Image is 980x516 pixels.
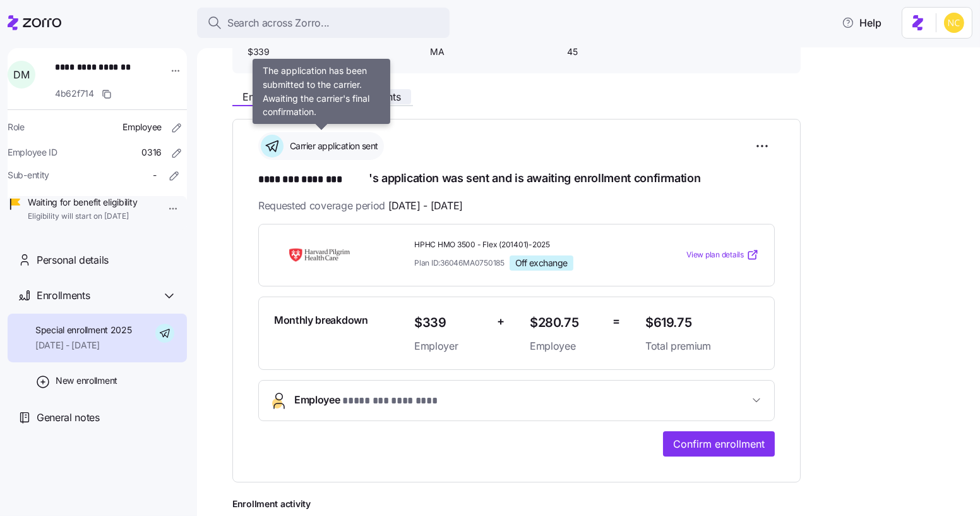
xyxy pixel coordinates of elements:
[515,257,568,269] span: Off exchange
[28,196,137,209] span: Waiting for benefit eligibility
[832,10,892,35] button: Help
[530,338,602,354] span: Employee
[414,257,505,268] span: Plan ID: 36046MA0750185
[842,15,881,30] span: Help
[242,92,293,102] span: Enrollment
[313,92,335,102] span: Files
[645,312,759,333] span: $619.75
[35,339,132,352] span: [DATE] - [DATE]
[13,70,29,80] span: D M
[414,240,635,250] span: HPHC HMO 3500 - Flex (201401)-2025
[286,140,378,152] span: Carrier application sent
[430,46,557,58] span: MA
[414,338,487,354] span: Employer
[274,240,365,269] img: Harvard Pilgrim Health Care
[567,46,694,58] span: 45
[258,170,775,188] h1: 's application was sent and is awaiting enrollment confirmation
[274,312,368,328] span: Monthly breakdown
[414,312,487,333] span: $339
[37,252,109,268] span: Personal details
[8,121,25,133] span: Role
[153,169,157,181] span: -
[37,288,90,304] span: Enrollments
[944,13,964,33] img: e03b911e832a6112bf72643c5874f8d8
[258,198,463,214] span: Requested coverage period
[37,410,100,426] span: General notes
[197,8,450,38] button: Search across Zorro...
[55,87,94,100] span: 4b62f714
[8,169,49,181] span: Sub-entity
[673,436,765,451] span: Confirm enrollment
[248,46,420,58] span: $339
[663,431,775,457] button: Confirm enrollment
[8,146,57,159] span: Employee ID
[122,121,162,133] span: Employee
[686,249,759,261] a: View plan details
[686,249,744,261] span: View plan details
[56,374,117,387] span: New enrollment
[388,198,463,214] span: [DATE] - [DATE]
[232,498,801,510] span: Enrollment activity
[530,312,602,333] span: $280.75
[28,211,137,222] span: Eligibility will start on [DATE]
[612,312,620,331] span: =
[645,338,759,354] span: Total premium
[355,92,401,102] span: Payments
[35,324,132,336] span: Special enrollment 2025
[294,392,459,409] span: Employee
[141,146,162,159] span: 0316
[227,15,330,31] span: Search across Zorro...
[497,312,505,331] span: +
